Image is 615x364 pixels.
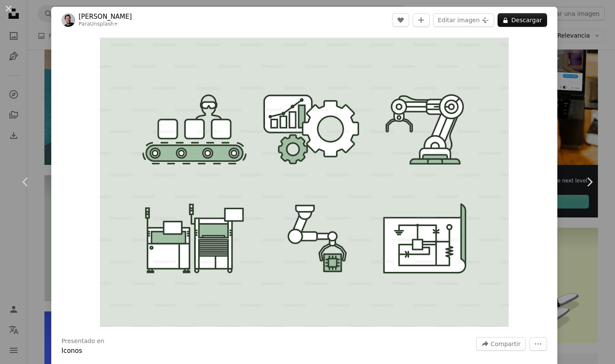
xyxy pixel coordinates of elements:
[413,13,430,27] button: Añade a la colección
[491,338,521,350] span: Compartir
[100,38,509,327] img: Un conjunto de diferentes tipos de maquinaria
[61,347,82,355] a: Iconos
[498,13,547,27] button: Descargar
[79,12,132,21] a: [PERSON_NAME]
[61,337,105,346] h3: Presentado en
[90,21,118,27] a: Unsplash+
[392,13,409,27] button: Me gusta
[529,337,547,351] button: Más acciones
[79,21,132,28] div: Para
[61,13,75,27] img: Ve al perfil de Arturo Esparza
[476,337,526,351] button: Compartir esta imagen
[100,38,509,327] button: Ampliar en esta imagen
[433,13,494,27] button: Editar imagen
[564,141,615,223] a: Siguiente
